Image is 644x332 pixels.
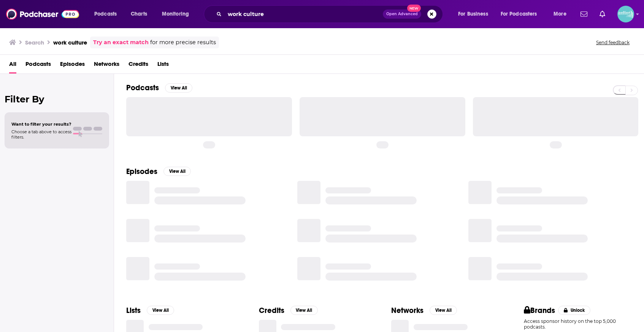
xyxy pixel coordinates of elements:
[596,8,608,21] a: Show notifications dropdown
[5,94,109,105] h2: Filter By
[430,306,457,315] button: View All
[25,58,51,73] a: Podcasts
[386,12,418,16] span: Open Advanced
[94,58,119,73] a: Networks
[157,58,169,73] a: Lists
[259,306,284,315] h2: Credits
[60,58,85,73] a: Episodes
[126,83,192,93] a: PodcastsView All
[453,8,498,20] button: open menu
[126,8,152,20] a: Charts
[594,39,632,46] button: Send feedback
[131,9,147,19] span: Charts
[126,306,174,315] a: ListsView All
[53,39,87,46] h3: work culture
[501,9,537,19] span: For Podcasters
[259,306,318,315] a: CreditsView All
[548,8,576,20] button: open menu
[9,58,16,73] a: All
[128,58,148,73] a: Credits
[163,167,191,176] button: View All
[11,129,71,140] span: Choose a tab above to access filters.
[126,83,159,93] h2: Podcasts
[89,8,127,20] button: open menu
[524,306,555,315] h2: Brands
[617,6,634,22] img: User Profile
[290,306,318,315] button: View All
[6,7,79,21] img: Podchaser - Follow, Share and Rate Podcasts
[150,38,216,47] span: for more precise results
[524,318,632,330] p: Access sponsor history on the top 5,000 podcasts.
[93,38,149,47] a: Try an exact match
[126,167,191,176] a: EpisodesView All
[126,167,157,176] h2: Episodes
[157,8,199,20] button: open menu
[211,5,450,23] div: Search podcasts, credits, & more...
[617,6,634,22] button: Show profile menu
[558,306,590,315] button: Unlock
[407,5,421,12] span: New
[165,83,192,93] button: View All
[94,9,117,19] span: Podcasts
[126,306,141,315] h2: Lists
[391,306,457,315] a: NetworksView All
[162,9,189,19] span: Monitoring
[11,121,71,127] span: Want to filter your results?
[617,6,634,22] span: Logged in as JessicaPellien
[225,8,383,20] input: Search podcasts, credits, & more...
[577,8,590,21] a: Show notifications dropdown
[458,9,488,19] span: For Business
[383,10,421,19] button: Open AdvancedNew
[391,306,424,315] h2: Networks
[25,39,44,46] h3: Search
[496,8,548,20] button: open menu
[554,9,566,19] span: More
[147,306,174,315] button: View All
